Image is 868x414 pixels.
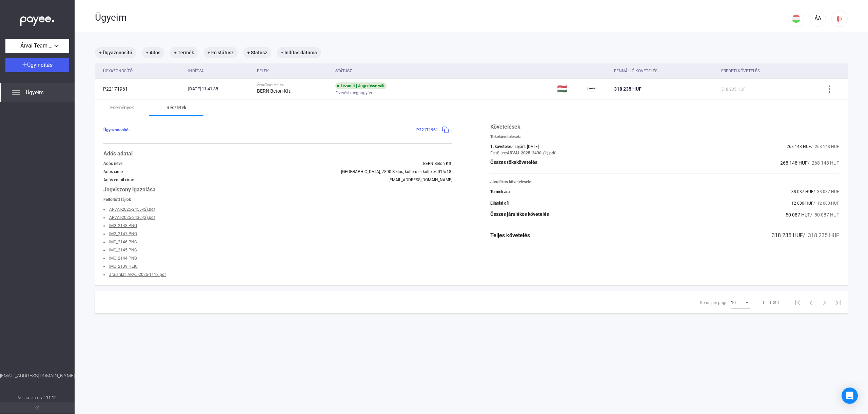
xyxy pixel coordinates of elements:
div: - Lejárt: [DATE] [512,144,539,149]
mat-chip: + Státusz [243,47,271,58]
button: Previous page [804,296,818,309]
td: 🇭🇺 [554,79,585,99]
a: ARVAI-2025-2430-(1).pdf [507,151,555,155]
button: First page [791,296,804,309]
div: [EMAIL_ADDRESS][DOMAIN_NAME] [389,177,452,182]
div: Teljes követelés [490,231,530,240]
div: Felek [257,67,330,75]
a: IMG_2145.PNG [109,248,137,252]
div: Ügyazonosító [103,67,133,75]
div: Items per page: [700,299,728,307]
div: 1. követelés [490,144,512,149]
span: Ügyindítás [27,62,53,68]
button: Árvai Team Kft. [5,39,69,53]
mat-chip: + Adós [142,47,164,58]
div: Ügyazonosító [103,67,183,75]
div: Eredeti követelés [721,67,814,75]
div: Feltöltve: [490,151,507,155]
img: HU [792,15,800,23]
button: copy-blue [438,123,452,137]
span: / 50 087 HUF [810,212,839,218]
div: Fennálló követelés [614,67,657,75]
img: arrow-double-left-grey.svg [35,406,39,410]
strong: v2.11.12 [40,395,57,400]
span: / 12 000 HUF [813,201,839,206]
span: / 38 087 HUF [813,189,839,194]
button: more-blue [822,82,836,96]
button: HU [788,11,804,27]
div: Fennálló követelés [614,67,716,75]
div: Felek [257,67,269,75]
div: Események [110,103,134,112]
div: Indítva [188,67,252,75]
span: 12 000 HUF [791,201,813,206]
div: Követelések [490,123,839,131]
div: Adós email címe [103,177,134,182]
span: 10 [731,300,736,305]
span: Ügyeim [26,89,44,97]
mat-chip: + Indítás dátuma [277,47,321,58]
span: 318 235 HUF [721,87,746,92]
span: Árvai Team Kft. [20,42,54,50]
mat-chip: + Ügyazonosító [95,47,136,58]
img: copy-blue [442,126,449,133]
div: Jogviszony igazolása [103,186,452,194]
span: 268 148 HUF [780,160,808,166]
span: Ügyazonosító: [103,128,130,132]
img: logout-red [836,15,843,22]
div: 1 – 1 of 1 [762,298,780,306]
span: / 268 148 HUF [811,144,839,149]
span: / 268 148 HUF [808,160,839,166]
button: logout-red [831,11,848,27]
span: 268 148 HUF [787,144,811,149]
a: ARVAI-2025-2455-(2).pdf [109,207,155,212]
div: Eredeti követelés [721,67,760,75]
a: ARVAI-2025-2430-(3).pdf [109,215,155,220]
img: white-payee-white-dot.svg [20,13,54,26]
div: Open Intercom Messenger [842,388,858,404]
td: P22171961 [95,79,185,99]
img: payee-logo [588,85,596,93]
div: Eljárási díj [490,201,509,206]
div: Összes tőkekövetelés [490,159,537,167]
span: Fizetési meghagyás [335,89,372,97]
strong: BERN Beton Kft. [257,88,292,94]
img: plus-white.svg [22,62,27,67]
div: Tőkekövetelések: [490,134,839,139]
div: Feltöltött fájlok [103,197,452,202]
a: IMG_2147.PNG [109,231,137,236]
div: Adós címe [103,169,123,174]
div: Adós adatai [103,150,452,158]
a: IMG_2144.PNG [109,256,137,261]
div: Összes járulékos követelés [490,211,549,219]
button: Last page [831,296,845,309]
button: Next page [818,296,831,309]
div: BERN Beton Kft. [423,161,452,166]
th: Státusz [333,63,554,79]
span: / 318 235 HUF [803,232,839,239]
span: 38 087 HUF [791,189,813,194]
mat-chip: + Fő státusz [203,47,238,58]
div: Indítva [188,67,204,75]
a: arajanlat_ARAJ-2025-1113.pdf [109,272,166,277]
button: ÁA [810,11,826,27]
div: Adós neve [103,161,122,166]
div: Árvai Team Kft. vs [257,83,330,87]
img: more-blue [826,86,833,93]
span: 318 235 HUF [614,86,642,92]
mat-chip: + Termék [170,47,198,58]
img: list.svg [12,89,20,97]
div: ÁA [812,15,824,23]
a: IMG_2148.PNG [109,223,137,228]
div: Járulékos követelések: [490,180,839,184]
div: [DATE] 11:41:38 [188,86,252,92]
span: P22171961 [416,128,438,132]
div: Termék ára [490,189,510,194]
div: Ügyeim [95,12,788,23]
span: 318 235 HUF [772,232,803,239]
div: Lezárult | Jogerőssé vált [335,82,387,89]
a: IMG_2139.HEIC [109,264,138,269]
div: [GEOGRAPHIC_DATA], 7800 Siklós, külterület kültelek 015/18. [341,169,452,174]
a: IMG_2146.PNG [109,240,137,244]
span: 50 087 HUF [786,212,810,218]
